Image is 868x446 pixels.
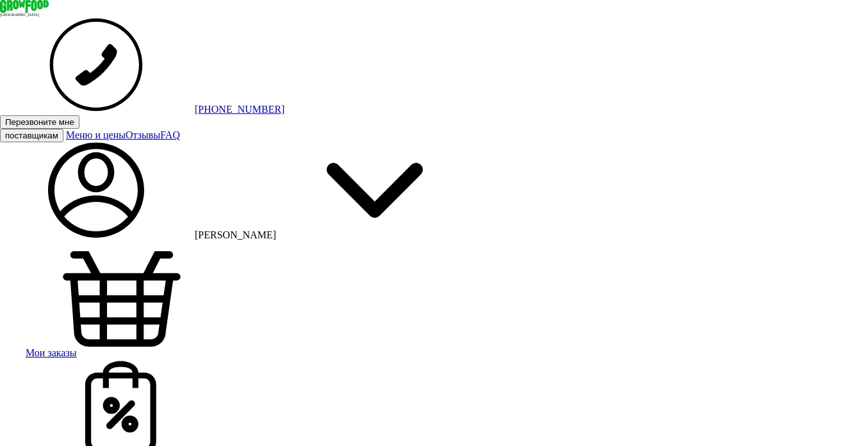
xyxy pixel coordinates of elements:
[195,229,276,240] span: [PERSON_NAME]
[66,129,126,140] a: Меню и цены
[126,129,160,140] a: Отзывы
[195,104,284,115] a: [PHONE_NUMBER]
[26,347,77,358] span: Мои заказы
[26,251,868,358] a: Мои заказы
[160,129,180,140] a: FAQ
